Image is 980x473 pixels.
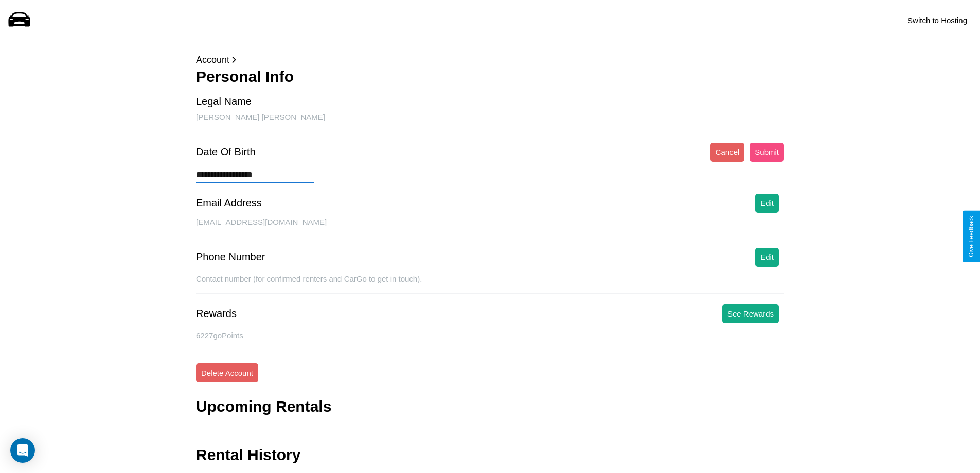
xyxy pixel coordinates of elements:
[196,363,258,382] button: Delete Account
[196,328,784,342] p: 6227 goPoints
[196,96,252,108] div: Legal Name
[722,304,779,323] button: See Rewards
[196,308,237,320] div: Rewards
[10,438,35,463] div: Open Intercom Messenger
[196,274,784,294] div: Contact number (for confirmed renters and CarGo to get in touch).
[196,146,256,158] div: Date Of Birth
[750,143,784,162] button: Submit
[196,197,262,209] div: Email Address
[755,194,779,213] button: Edit
[968,216,975,257] div: Give Feedback
[902,11,972,30] button: Switch to Hosting
[710,143,745,162] button: Cancel
[196,68,784,85] h3: Personal Info
[196,113,784,132] div: [PERSON_NAME] [PERSON_NAME]
[196,51,784,68] p: Account
[196,251,265,263] div: Phone Number
[196,398,331,415] h3: Upcoming Rentals
[196,218,784,237] div: [EMAIL_ADDRESS][DOMAIN_NAME]
[755,248,779,267] button: Edit
[196,446,300,464] h3: Rental History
